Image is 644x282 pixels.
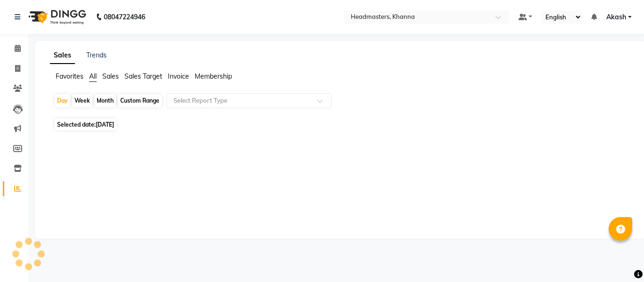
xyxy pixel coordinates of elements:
[50,47,75,64] a: Sales
[102,72,119,81] span: Sales
[55,94,70,107] div: Day
[124,72,162,81] span: Sales Target
[96,121,114,128] span: [DATE]
[56,72,83,81] span: Favorites
[606,12,626,22] span: Akash
[89,72,97,81] span: All
[195,72,232,81] span: Membership
[118,94,162,107] div: Custom Range
[55,119,116,130] span: Selected date:
[168,72,189,81] span: Invoice
[24,4,89,30] img: logo
[94,94,116,107] div: Month
[86,51,107,59] a: Trends
[104,4,145,30] b: 08047224946
[72,94,92,107] div: Week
